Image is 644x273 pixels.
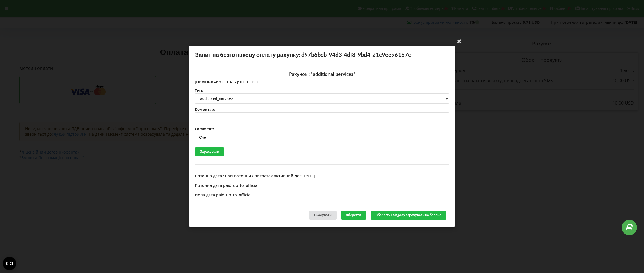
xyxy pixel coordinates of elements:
[195,108,449,111] label: Коментар:
[195,127,449,131] label: Comment:
[195,192,253,197] span: Нова дата paid_up_to_official:
[195,147,224,156] button: Зарахувати
[309,211,337,220] div: Скасувати
[195,173,302,178] span: Поточна дата "При поточних витратах активний до":
[341,211,366,220] button: Зберегти
[195,79,449,84] p: 10,00 USD
[195,88,449,92] label: Тип:
[371,211,446,220] button: Зберегти і відразу зарахувати на баланс
[195,173,449,179] p: [DATE]
[3,257,16,270] button: Open CMP widget
[189,46,455,63] div: Запит на безготівкову оплату рахунку: d97b6bdb-94d3-4df8-9bd4-21c9ee96157c
[195,69,449,79] div: Рахунок : "additional_services"
[195,79,239,84] span: [DEMOGRAPHIC_DATA]:
[195,183,260,188] span: Поточна дата paid_up_to_official:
